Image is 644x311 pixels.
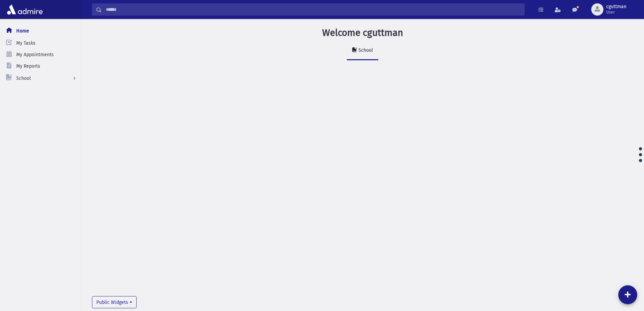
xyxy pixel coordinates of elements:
img: AdmirePro [5,3,44,16]
span: School [16,75,31,81]
div: School [357,47,373,53]
span: My Appointments [16,52,54,58]
a: School [347,41,378,60]
h3: Welcome cguttman [322,27,403,39]
input: Search [102,3,524,16]
span: Home [16,28,29,34]
button: Public Widgets [92,296,137,308]
span: My Tasks [16,40,35,46]
span: My Reports [16,63,40,69]
span: cguttman [606,4,626,9]
span: User [606,9,626,15]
